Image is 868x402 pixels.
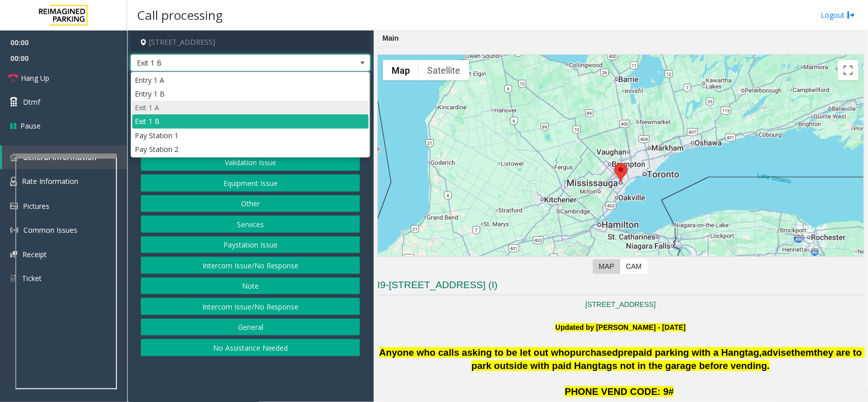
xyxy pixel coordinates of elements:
button: Intercom Issue/No Response [141,298,360,315]
a: General Information [2,145,127,169]
span: Pause [20,120,41,131]
span: Dtmf [23,97,40,107]
li: Exit 1 A [132,101,369,114]
span: Anyone who calls asking to be let out who [379,347,570,358]
h3: Call processing [132,3,228,27]
li: Pay Station 2 [132,142,369,156]
label: CAM [620,259,648,274]
h4: [STREET_ADDRESS] [131,30,370,54]
button: Equipment Issue [141,174,360,192]
label: Map [593,259,620,274]
button: Show satellite imagery [418,60,469,80]
img: 'icon' [10,177,17,186]
li: Pay Station 1 [132,129,369,142]
button: No Assistance Needed [141,339,360,356]
img: 'icon' [10,251,17,258]
button: Other [141,195,360,212]
button: Paystation Issue [141,236,360,254]
li: Entry 1 A [132,73,369,87]
span: them [792,347,815,358]
button: Show street map [383,60,418,80]
li: Exit 1 B [132,114,369,128]
a: [STREET_ADDRESS] [585,300,655,308]
a: Logout [821,10,855,20]
img: 'icon' [10,153,18,161]
span: PHONE VEND CODE: 9# [565,386,674,397]
div: Main [380,30,401,47]
button: Services [141,215,360,233]
span: they are to park outside with paid Hangtags not in the garage before vending. [471,347,864,371]
b: Updated by [PERSON_NAME] - [DATE] [555,323,685,331]
button: Validation Issue [141,154,360,171]
button: Intercom Issue/No Response [141,257,360,274]
img: 'icon' [10,226,18,234]
h3: I9-[STREET_ADDRESS] (I) [377,279,864,295]
img: 'icon' [10,203,18,209]
span: Exit 1 B [131,55,322,71]
span: purchased [570,347,618,358]
span: , [759,347,762,358]
div: 151 City Centre Drive, Mississauga, ON [614,163,627,182]
button: General [141,319,360,336]
button: Note [141,277,360,295]
li: Entry 1 B [132,87,369,101]
span: Hang Up [21,73,49,83]
span: prepaid parking with a Hangtag [618,347,759,358]
img: 'icon' [10,274,17,283]
span: General Information [23,152,97,162]
button: Toggle fullscreen view [838,60,858,80]
img: logout [847,10,855,20]
span: advise [762,347,791,358]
